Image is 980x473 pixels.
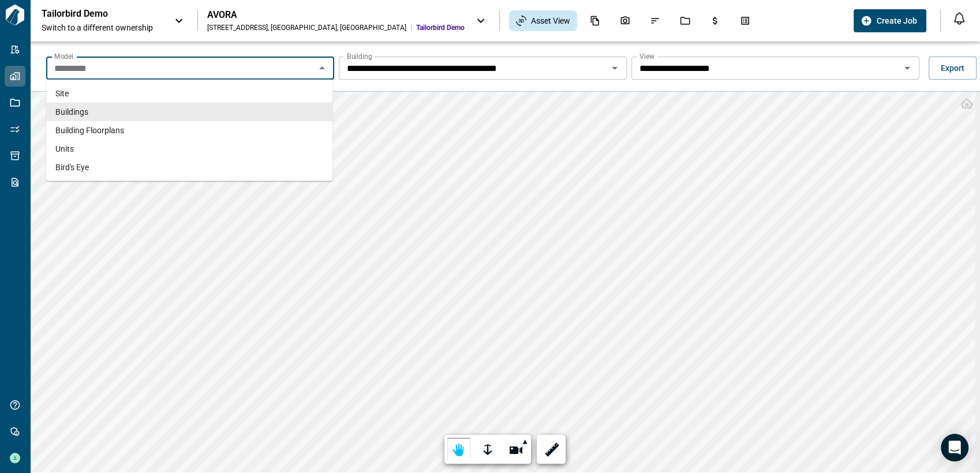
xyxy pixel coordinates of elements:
span: Bird's Eye [55,162,89,173]
span: Units [55,143,74,155]
div: Open Intercom Messenger [941,434,968,461]
div: Jobs [673,11,697,31]
button: Close [314,60,330,76]
div: Documents [583,11,607,31]
label: View [639,51,654,61]
label: Model [54,51,73,61]
span: Asset View [531,15,570,27]
span: Switch to a different ownership [42,22,163,33]
span: Create Job [877,15,917,27]
span: Buildings [55,106,88,118]
span: Tailorbird Demo [416,23,465,32]
div: Issues & Info [643,11,667,31]
div: [STREET_ADDRESS] , [GEOGRAPHIC_DATA] , [GEOGRAPHIC_DATA] [207,23,406,32]
div: Budgets [703,11,727,31]
div: AVORA [207,9,465,21]
button: Open [607,60,623,76]
button: Open notification feed [950,9,968,28]
span: Site [55,88,69,99]
div: Takeoff Center [733,11,757,31]
div: Asset View [509,10,577,31]
label: Building [347,51,372,61]
span: Export [941,62,964,74]
p: Tailorbird Demo [42,8,145,20]
button: Export [929,57,977,80]
span: Building Floorplans [55,125,124,136]
button: Open [899,60,915,76]
div: Photos [613,11,637,31]
button: Create Job [854,9,926,32]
